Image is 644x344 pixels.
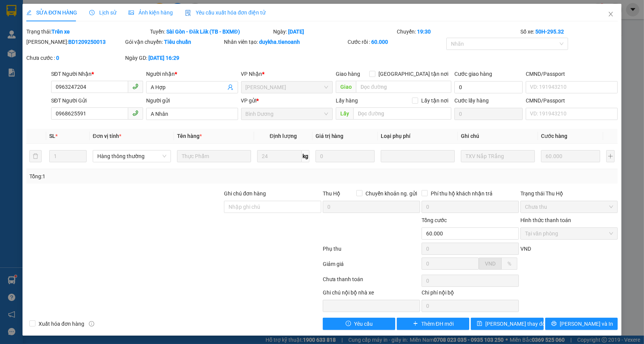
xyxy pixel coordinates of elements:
div: Số xe: [520,27,618,36]
div: Tổng: 1 [29,172,249,181]
div: Gói vận chuyển: [125,38,222,46]
input: VD: Bàn, Ghế [177,150,251,162]
span: clock-circle [89,10,95,15]
span: [GEOGRAPHIC_DATA] tận nơi [375,70,451,78]
input: Ghi chú đơn hàng [224,201,321,213]
span: close [608,11,614,17]
button: plusThêm ĐH mới [397,318,469,330]
span: picture [129,10,134,15]
b: 19:30 [417,29,431,35]
span: Lịch sử [89,10,116,16]
b: duykha.tienoanh [259,39,300,45]
div: Chi phí nội bộ [422,288,519,300]
button: plus [606,150,615,162]
div: Trạng thái: [26,27,149,36]
span: Tại văn phòng [525,228,613,239]
label: Ghi chú đơn hàng [224,190,266,197]
span: Chuyển khoản ng. gửi [362,189,420,198]
span: SỬA ĐƠN HÀNG [26,10,77,16]
span: phone [132,83,138,90]
button: Close [600,4,621,25]
span: Cước hàng [541,133,567,139]
span: Hàng thông thường [97,150,166,162]
input: 0 [316,150,375,162]
input: Dọc đường [356,81,451,93]
b: 60.000 [371,39,388,45]
th: Ghi chú [458,129,538,144]
span: SL [49,133,55,139]
span: exclamation-circle [346,321,351,327]
div: [PERSON_NAME]: [26,38,124,46]
span: Xuất hóa đơn hàng [35,320,87,328]
b: Tiêu chuẩn [164,39,191,45]
input: 0 [541,150,601,162]
span: edit [26,10,32,15]
span: Lấy [336,107,353,120]
span: Giá trị hàng [316,133,344,139]
button: exclamation-circleYêu cầu [323,318,395,330]
span: save [477,321,482,327]
div: SĐT Người Gửi [51,96,143,105]
button: printer[PERSON_NAME] và In [545,318,618,330]
span: Yêu cầu xuất hóa đơn điện tử [185,10,266,16]
div: Giảm giá [322,260,421,273]
b: BD1209250013 [68,39,106,45]
div: CMND/Passport [526,70,618,78]
div: Cước rồi : [348,38,445,46]
span: info-circle [89,321,94,326]
span: Yêu cầu [354,320,373,328]
span: [PERSON_NAME] thay đổi [485,320,546,328]
span: Định lượng [270,133,297,139]
span: Thêm ĐH mới [421,320,454,328]
b: 0 [56,55,59,61]
span: Tổng cước [422,217,447,223]
div: Người gửi [146,96,238,105]
input: Dọc đường [353,107,451,120]
b: Sài Gòn - Đăk Lăk (TB - BXMĐ) [166,29,240,35]
b: [DATE] 16:29 [148,55,179,61]
div: Phụ thu [322,245,421,258]
span: Lấy tận nơi [418,96,451,105]
input: Cước giao hàng [454,81,523,93]
span: Tên hàng [177,133,202,139]
label: Cước giao hàng [454,71,492,77]
div: Tuyến: [149,27,273,36]
span: user-add [227,84,233,90]
div: SĐT Người Nhận [51,70,143,78]
span: Chưa thu [525,201,613,213]
span: Ảnh kiện hàng [129,10,173,16]
input: Ghi Chú [461,150,535,162]
span: Đơn vị tính [93,133,121,139]
span: Giao hàng [336,71,360,77]
span: printer [551,321,557,327]
span: VND [520,246,531,252]
div: Trạng thái Thu Hộ [520,189,618,198]
button: save[PERSON_NAME] thay đổi [471,318,543,330]
b: [DATE] [288,29,304,35]
div: Chưa thanh toán [322,275,421,288]
button: delete [29,150,42,162]
span: Lấy hàng [336,98,358,104]
th: Loại phụ phí [378,129,458,144]
span: kg [302,150,309,162]
span: Phí thu hộ khách nhận trả [428,189,496,198]
div: Ngày GD: [125,54,222,62]
span: Giao [336,81,356,93]
input: Cước lấy hàng [454,108,523,120]
div: Nhân viên tạo: [224,38,346,46]
span: VP Nhận [241,71,262,77]
label: Cước lấy hàng [454,98,489,104]
div: CMND/Passport [526,96,618,105]
div: Ghi chú nội bộ nhà xe [323,288,420,300]
div: VP gửi [241,96,333,105]
b: Trên xe [52,29,70,35]
div: Chuyến: [396,27,520,36]
span: Cư Kuin [246,82,328,93]
label: Hình thức thanh toán [520,217,571,223]
span: plus [413,321,418,327]
div: Người nhận [146,70,238,78]
div: Chưa cước : [26,54,124,62]
span: phone [132,110,138,116]
b: 50H-295.32 [535,29,564,35]
div: Ngày: [272,27,396,36]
